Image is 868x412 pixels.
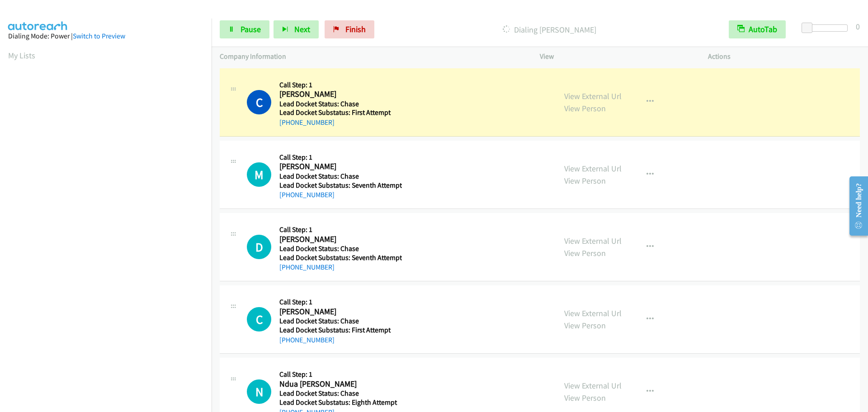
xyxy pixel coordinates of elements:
[856,20,860,33] div: 0
[387,24,712,36] p: Dialing [PERSON_NAME]
[842,170,868,242] iframe: Resource Center
[279,190,335,199] a: [PHONE_NUMBER]
[279,336,335,344] a: [PHONE_NUMBER]
[247,379,271,404] div: The call is yet to be attempted
[806,24,848,32] div: Delay between calls (in seconds)
[279,244,402,253] h5: Lead Docket Status: Chase
[279,317,400,326] h5: Lead Docket Status: Chase
[8,31,203,42] div: Dialing Mode: Power |
[220,51,524,62] p: Company Information
[345,24,366,34] span: Finish
[564,308,622,318] a: View External Url
[220,20,269,38] a: Pause
[279,181,402,190] h5: Lead Docket Substatus: Seventh Attempt
[247,162,271,187] div: The call is yet to be attempted
[247,307,271,331] div: The call is yet to be attempted
[279,370,400,379] h5: Call Step: 1
[279,389,400,398] h5: Lead Docket Status: Chase
[279,398,400,407] h5: Lead Docket Substatus: Eighth Attempt
[247,162,271,187] h1: M
[279,379,400,389] h2: Ndua [PERSON_NAME]
[247,235,271,259] h1: D
[564,236,622,246] a: View External Url
[279,263,335,271] a: [PHONE_NUMBER]
[564,380,622,391] a: View External Url
[274,20,319,38] button: Next
[279,307,400,317] h2: [PERSON_NAME]
[564,248,606,258] a: View Person
[279,234,400,245] h2: [PERSON_NAME]
[325,20,374,38] a: Finish
[729,20,786,38] button: AutoTab
[564,103,606,114] a: View Person
[279,99,400,109] h5: Lead Docket Status: Chase
[279,326,400,335] h5: Lead Docket Substatus: First Attempt
[247,379,271,404] h1: N
[564,163,622,174] a: View External Url
[279,172,402,181] h5: Lead Docket Status: Chase
[241,24,261,34] span: Pause
[564,393,606,403] a: View Person
[294,24,310,34] span: Next
[279,298,400,307] h5: Call Step: 1
[564,320,606,331] a: View Person
[279,253,402,262] h5: Lead Docket Substatus: Seventh Attempt
[73,32,125,40] a: Switch to Preview
[540,51,692,62] p: View
[708,51,860,62] p: Actions
[279,81,400,90] h5: Call Step: 1
[564,91,622,101] a: View External Url
[247,307,271,331] h1: C
[279,161,400,172] h2: [PERSON_NAME]
[279,89,400,99] h2: [PERSON_NAME]
[247,235,271,259] div: The call is yet to be attempted
[279,225,402,234] h5: Call Step: 1
[279,108,400,117] h5: Lead Docket Substatus: First Attempt
[8,50,35,61] a: My Lists
[564,175,606,186] a: View Person
[279,153,402,162] h5: Call Step: 1
[279,118,335,127] a: [PHONE_NUMBER]
[247,90,271,114] h1: C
